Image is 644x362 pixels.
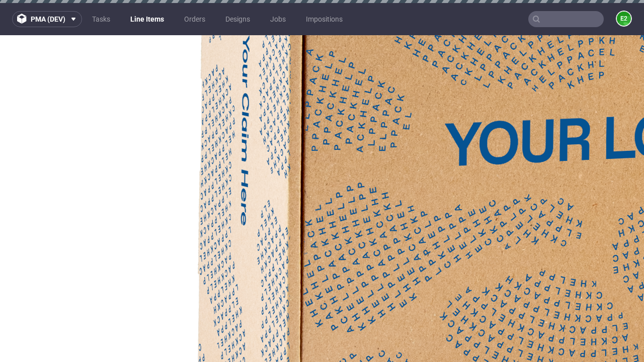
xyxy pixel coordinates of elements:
[178,11,211,27] a: Orders
[617,12,631,26] figcaption: e2
[86,11,116,27] a: Tasks
[300,11,349,27] a: Impositions
[31,16,65,23] span: pma (dev)
[124,11,170,27] a: Line Items
[264,11,292,27] a: Jobs
[219,11,256,27] a: Designs
[12,11,82,27] button: pma (dev)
